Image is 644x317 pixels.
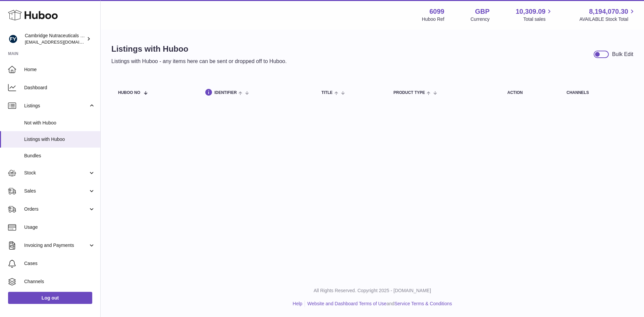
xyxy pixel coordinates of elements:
a: 10,309.09 Total sales [516,7,553,22]
span: Sales [24,188,88,194]
p: Listings with Huboo - any items here can be sent or dropped off to Huboo. [111,58,287,65]
span: Stock [24,170,88,176]
span: Dashboard [24,85,95,91]
span: Not with Huboo [24,120,95,126]
strong: GBP [475,7,489,16]
a: Service Terms & Conditions [394,301,452,306]
span: Product Type [393,91,425,95]
span: 8,194,070.30 [589,7,628,16]
div: Bulk Edit [612,51,633,58]
a: Log out [8,292,92,304]
p: All Rights Reserved. Copyright 2025 - [DOMAIN_NAME] [106,287,639,294]
span: AVAILABLE Stock Total [579,16,636,22]
a: Help [293,301,303,306]
span: Channels [24,278,95,285]
a: Website and Dashboard Terms of Use [307,301,386,306]
div: Huboo Ref [422,16,444,22]
span: [EMAIL_ADDRESS][DOMAIN_NAME] [25,39,99,45]
span: identifier [214,91,237,95]
strong: 6099 [429,7,444,16]
span: Total sales [523,16,553,22]
span: title [321,91,332,95]
span: Cases [24,260,95,267]
span: 10,309.09 [516,7,545,16]
span: Home [24,66,95,73]
span: Listings [24,103,88,109]
a: 8,194,070.30 AVAILABLE Stock Total [579,7,636,22]
div: channels [567,91,627,95]
span: Usage [24,224,95,230]
h1: Listings with Huboo [111,44,287,54]
img: huboo@camnutra.com [8,34,18,44]
span: Orders [24,206,88,212]
div: Currency [471,16,490,22]
span: Listings with Huboo [24,136,95,143]
span: Bundles [24,153,95,159]
div: Cambridge Nutraceuticals Ltd [25,33,85,45]
span: Huboo no [118,91,140,95]
span: Invoicing and Payments [24,242,88,249]
li: and [305,301,452,307]
div: action [507,91,553,95]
